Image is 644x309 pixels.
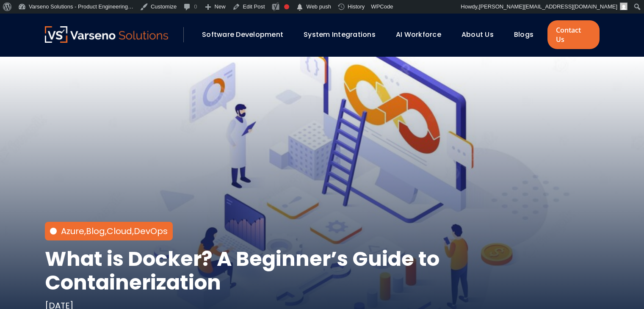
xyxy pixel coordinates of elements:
img: Varseno Solutions – Product Engineering & IT Services [45,26,169,43]
div: System Integrations [299,28,387,42]
a: Contact Us [547,20,599,49]
span:  [296,1,304,13]
a: Cloud [107,225,132,237]
div: AI Workforce [392,28,453,42]
a: Blog [86,225,105,237]
a: DevOps [134,225,168,237]
h1: What is Docker? A Beginner’s Guide to Containerization [45,247,600,295]
a: Blogs [514,30,533,39]
span: [PERSON_NAME][EMAIL_ADDRESS][DOMAIN_NAME] [479,3,617,10]
a: Varseno Solutions – Product Engineering & IT Services [45,26,169,43]
div: About Us [457,28,506,42]
a: Azure [61,225,84,237]
div: Focus keyphrase not set [284,4,289,9]
a: System Integrations [304,30,376,39]
a: About Us [462,30,494,39]
div: , , , [61,225,168,237]
div: Blogs [510,28,545,42]
a: Software Development [202,30,283,39]
div: Software Development [198,28,295,42]
a: AI Workforce [396,30,441,39]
